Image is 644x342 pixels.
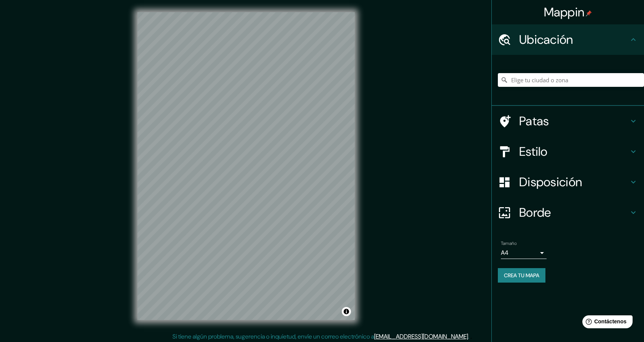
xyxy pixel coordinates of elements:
font: Patas [519,113,549,129]
div: Borde [492,197,644,228]
img: pin-icon.png [586,10,592,16]
font: Disposición [519,174,582,190]
font: . [468,332,469,340]
canvas: Mapa [137,12,355,320]
div: Patas [492,106,644,136]
font: Ubicación [519,32,573,48]
a: [EMAIL_ADDRESS][DOMAIN_NAME] [374,332,468,340]
font: Tamaño [501,240,516,246]
iframe: Lanzador de widgets de ayuda [576,312,636,334]
font: . [470,332,472,340]
font: Si tiene algún problema, sugerencia o inquietud, envíe un correo electrónico a [172,332,374,340]
font: Mappin [544,4,585,20]
div: Ubicación [492,24,644,55]
font: . [469,332,470,340]
div: Estilo [492,136,644,167]
font: Borde [519,205,551,221]
font: Estilo [519,144,548,160]
button: Crea tu mapa [498,268,545,283]
input: Elige tu ciudad o zona [498,73,644,87]
div: A4 [501,247,547,259]
div: Disposición [492,167,644,197]
button: Activar o desactivar atribución [342,307,351,316]
font: Crea tu mapa [504,272,539,279]
font: A4 [501,249,509,257]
